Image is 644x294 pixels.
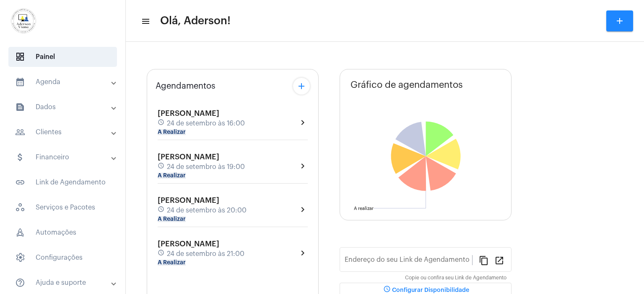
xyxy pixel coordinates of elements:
[167,250,244,258] span: 24 de setembro às 21:00
[8,222,117,243] span: Automações
[167,120,245,127] span: 24 de setembro às 16:00
[615,16,625,26] mat-icon: add
[15,52,25,62] span: sidenav icon
[167,163,245,171] span: 24 de setembro às 19:00
[141,16,149,26] mat-icon: sidenav icon
[158,260,186,266] mat-chip: A Realizar
[479,255,489,265] mat-icon: content_copy
[15,102,112,112] mat-panel-title: Dados
[15,228,25,238] span: sidenav icon
[354,206,374,211] text: A realizar
[5,273,125,293] mat-expansion-panel-header: sidenav iconAjuda e suporte
[494,255,504,265] mat-icon: open_in_new
[15,177,25,187] mat-icon: sidenav icon
[15,202,25,212] span: sidenav icon
[8,248,117,268] span: Configurações
[7,4,40,38] img: d7e3195d-0907-1efa-a796-b593d293ae59.png
[156,82,216,91] span: Agendamentos
[405,275,506,281] mat-hint: Copie ou confira seu Link de Agendamento
[15,152,25,162] mat-icon: sidenav icon
[298,118,308,128] mat-icon: chevron_right
[158,197,219,204] span: [PERSON_NAME]
[15,77,112,87] mat-panel-title: Agenda
[160,14,231,28] span: Olá, Aderson!
[296,81,306,91] mat-icon: add
[298,161,308,171] mat-icon: chevron_right
[8,197,117,217] span: Serviços e Pacotes
[15,102,25,112] mat-icon: sidenav icon
[5,72,125,92] mat-expansion-panel-header: sidenav iconAgenda
[8,172,117,192] span: Link de Agendamento
[382,287,469,293] span: Configurar Disponibilidade
[15,77,25,87] mat-icon: sidenav icon
[5,97,125,117] mat-expansion-panel-header: sidenav iconDados
[5,122,125,142] mat-expansion-panel-header: sidenav iconClientes
[167,207,247,214] span: 24 de setembro às 20:00
[5,147,125,167] mat-expansion-panel-header: sidenav iconFinanceiro
[158,240,219,248] span: [PERSON_NAME]
[15,127,112,137] mat-panel-title: Clientes
[158,153,219,161] span: [PERSON_NAME]
[15,253,25,263] span: sidenav icon
[158,206,165,215] mat-icon: schedule
[345,258,472,265] input: Link
[298,248,308,258] mat-icon: chevron_right
[15,278,25,288] mat-icon: sidenav icon
[158,249,165,258] mat-icon: schedule
[158,173,186,179] mat-chip: A Realizar
[351,80,463,90] span: Gráfico de agendamentos
[298,205,308,215] mat-icon: chevron_right
[158,129,186,135] mat-chip: A Realizar
[158,162,165,171] mat-icon: schedule
[8,47,117,67] span: Painel
[15,278,112,288] mat-panel-title: Ajuda e suporte
[158,119,165,128] mat-icon: schedule
[158,216,186,222] mat-chip: A Realizar
[158,110,219,117] span: [PERSON_NAME]
[15,152,112,162] mat-panel-title: Financeiro
[15,127,25,137] mat-icon: sidenav icon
